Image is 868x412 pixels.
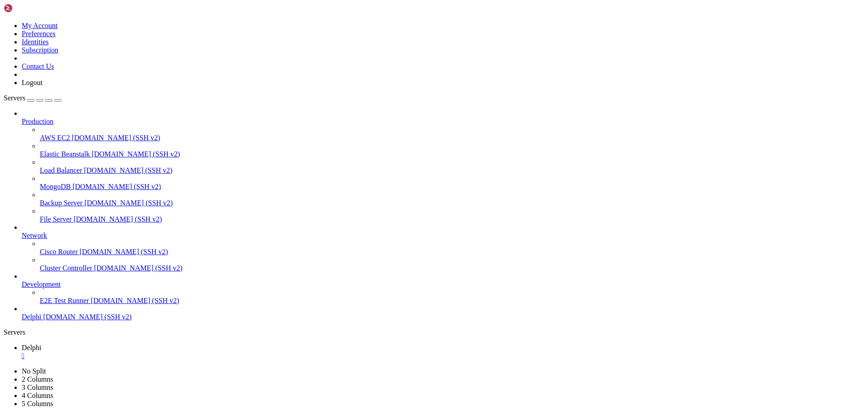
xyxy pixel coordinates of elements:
[22,280,864,289] a: Development
[4,73,750,81] x-row: Usage of /: 47.5% of 1006.85GB Users logged in: 1
[4,150,750,157] x-row: (delphi) : $
[4,4,56,13] img: Shellngn
[40,215,72,223] span: File Server
[129,150,133,157] div: (33, 19)
[40,183,864,191] a: MongoDB [DOMAIN_NAME] (SSH v2)
[22,352,864,360] a: 
[40,126,864,142] li: AWS EC2 [DOMAIN_NAME] (SSH v2)
[4,134,750,142] x-row: Last login: [DATE] from [TECHNICAL_ID]
[22,232,864,240] a: Network
[40,256,864,272] li: Cluster Controller [DOMAIN_NAME] (SSH v2)
[4,94,61,102] a: Servers
[22,392,53,399] a: 4 Columns
[22,400,53,407] a: 5 Columns
[22,118,53,125] span: Production
[80,248,168,256] span: [DOMAIN_NAME] (SSH v2)
[22,223,864,272] li: Network
[40,199,864,207] a: Backup Server [DOMAIN_NAME] (SSH v2)
[22,313,864,321] a: Delphi [DOMAIN_NAME] (SSH v2)
[84,166,173,174] span: [DOMAIN_NAME] (SSH v2)
[4,34,750,42] x-row: * Support: [URL][DOMAIN_NAME]
[40,134,70,142] span: AWS EC2
[22,344,42,351] span: Delphi
[4,94,25,102] span: Servers
[40,166,864,175] a: Load Balancer [DOMAIN_NAME] (SSH v2)
[43,313,132,321] span: [DOMAIN_NAME] (SSH v2)
[4,81,750,88] x-row: Memory usage: 74% IPv4 address for eth0: [TECHNICAL_ID]
[4,4,750,11] x-row: Welcome to Ubuntu 24.04.3 LTS (GNU/Linux [TECHNICAL_ID]-microsoft-standard-WSL2 x86_64)
[22,367,46,375] a: No Split
[4,27,750,34] x-row: * Management: [URL][DOMAIN_NAME]
[22,384,53,391] a: 3 Columns
[22,313,42,321] span: Delphi
[91,297,179,304] span: [DOMAIN_NAME] (SSH v2)
[22,109,864,223] li: Production
[40,248,864,256] a: Cisco Router [DOMAIN_NAME] (SSH v2)
[22,280,61,288] span: Development
[22,46,58,54] a: Subscription
[4,142,750,150] x-row: powershell.exe: command not found
[92,150,180,158] span: [DOMAIN_NAME] (SSH v2)
[22,62,54,70] a: Contact Us
[4,104,750,111] x-row: * Strictly confined Kubernetes makes edge and IoT secure. Learn how MicroK8s
[22,272,864,305] li: Development
[40,264,864,272] a: Cluster Controller [DOMAIN_NAME] (SSH v2)
[22,22,58,29] a: My Account
[40,175,864,191] li: MongoDB [DOMAIN_NAME] (SSH v2)
[72,183,161,190] span: [DOMAIN_NAME] (SSH v2)
[40,191,864,207] li: Backup Server [DOMAIN_NAME] (SSH v2)
[40,248,78,256] span: Cisco Router
[40,150,864,158] a: Elastic Beanstalk [DOMAIN_NAME] (SSH v2)
[72,134,160,142] span: [DOMAIN_NAME] (SSH v2)
[40,289,864,305] li: E2E Test Runner [DOMAIN_NAME] (SSH v2)
[4,111,750,119] x-row: just raised the bar for easy, resilient and secure K8s cluster deployment.
[4,328,864,336] div: Servers
[40,150,90,158] span: Elastic Beanstalk
[94,264,183,272] span: [DOMAIN_NAME] (SSH v2)
[40,264,92,272] span: Cluster Controller
[4,65,750,73] x-row: System load: 0.14 Processes: 75
[33,150,80,157] span: bias76@Delphi
[4,127,750,134] x-row: [URL][DOMAIN_NAME]
[40,297,864,305] a: E2E Test Runner [DOMAIN_NAME] (SSH v2)
[40,142,864,158] li: Elastic Beanstalk [DOMAIN_NAME] (SSH v2)
[40,134,864,142] a: AWS EC2 [DOMAIN_NAME] (SSH v2)
[40,207,864,223] li: File Server [DOMAIN_NAME] (SSH v2)
[83,150,112,157] span: ~/delphi
[40,297,89,304] span: E2E Test Runner
[22,344,864,360] a: Delphi
[4,50,750,57] x-row: System information as of [DATE]
[40,240,864,256] li: Cisco Router [DOMAIN_NAME] (SSH v2)
[40,215,864,223] a: File Server [DOMAIN_NAME] (SSH v2)
[22,118,864,126] a: Production
[4,88,750,96] x-row: Swap usage: 95%
[40,199,83,207] span: Backup Server
[22,375,53,383] a: 2 Columns
[22,38,49,46] a: Identities
[4,19,750,27] x-row: * Documentation: [URL][DOMAIN_NAME]
[22,79,42,86] a: Logout
[22,232,47,239] span: Network
[40,158,864,175] li: Load Balancer [DOMAIN_NAME] (SSH v2)
[22,30,56,38] a: Preferences
[40,166,82,174] span: Load Balancer
[85,199,173,207] span: [DOMAIN_NAME] (SSH v2)
[74,215,162,223] span: [DOMAIN_NAME] (SSH v2)
[22,305,864,321] li: Delphi [DOMAIN_NAME] (SSH v2)
[40,183,71,190] span: MongoDB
